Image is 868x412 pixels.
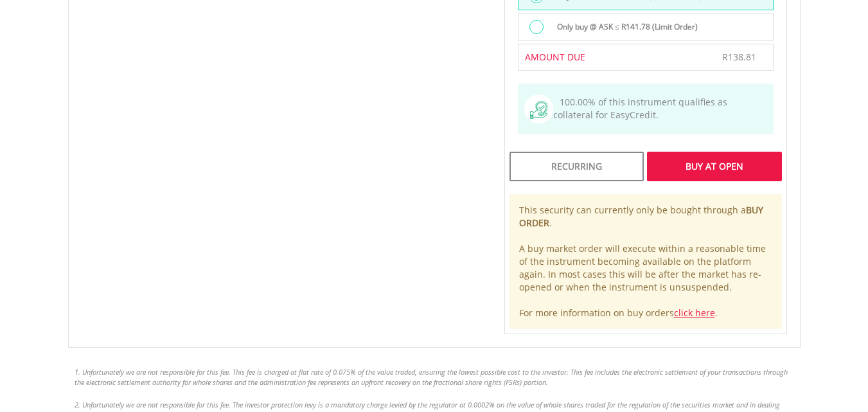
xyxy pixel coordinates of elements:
span: AMOUNT DUE [525,51,585,63]
li: 1. Unfortunately we are not responsible for this fee. This fee is charged at flat rate of 0.075% ... [75,367,794,387]
span: 100.00% of this instrument qualifies as collateral for EasyCredit. [553,96,727,121]
span: R138.81 [722,51,756,63]
a: click here [674,307,715,319]
div: This security can currently only be bought through a . A buy market order will execute within a r... [509,194,782,329]
b: BUY ORDER [519,204,763,229]
div: Buy At Open [647,152,781,181]
img: collateral-qualifying-green.svg [530,102,547,119]
div: Recurring [509,152,644,181]
label: Only buy @ ASK ≤ R141.78 (Limit Order) [549,20,698,34]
